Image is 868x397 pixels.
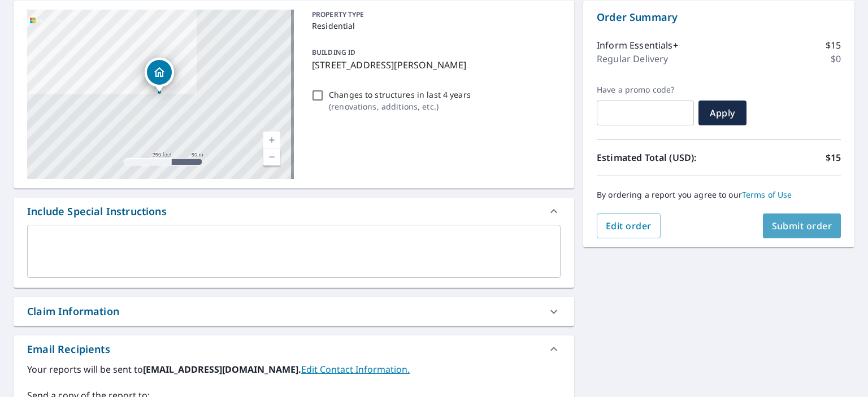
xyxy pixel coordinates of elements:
[312,58,556,72] p: [STREET_ADDRESS][PERSON_NAME]
[312,10,556,20] p: PROPERTY TYPE
[597,151,719,164] p: Estimated Total (USD):
[708,107,737,119] span: Apply
[597,85,694,95] label: Have a promo code?
[14,198,574,225] div: Include Special Instructions
[597,52,668,66] p: Regular Delivery
[143,363,301,376] b: [EMAIL_ADDRESS][DOMAIN_NAME].
[301,363,410,376] a: EditContactInfo
[606,220,652,232] span: Edit order
[27,204,167,219] div: Include Special Instructions
[263,132,280,149] a: Current Level 17, Zoom In
[742,189,792,200] a: Terms of Use
[329,89,471,101] p: Changes to structures in last 4 years
[826,38,841,52] p: $15
[312,47,355,57] p: BUILDING ID
[312,20,556,32] p: Residential
[27,304,119,319] div: Claim Information
[597,10,841,25] p: Order Summary
[597,38,678,52] p: Inform Essentials+
[329,101,471,112] p: ( renovations, additions, etc. )
[14,297,574,326] div: Claim Information
[698,101,747,125] button: Apply
[826,151,841,164] p: $15
[831,52,841,66] p: $0
[763,213,841,238] button: Submit order
[14,335,574,363] div: Email Recipients
[597,213,661,238] button: Edit order
[145,58,174,93] div: Dropped pin, building 1, Residential property, 1508 Poole Rd Street, MD 21154
[27,363,561,376] label: Your reports will be sent to
[597,190,841,200] p: By ordering a report you agree to our
[263,149,280,165] a: Current Level 17, Zoom Out
[772,220,832,232] span: Submit order
[27,342,110,357] div: Email Recipients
